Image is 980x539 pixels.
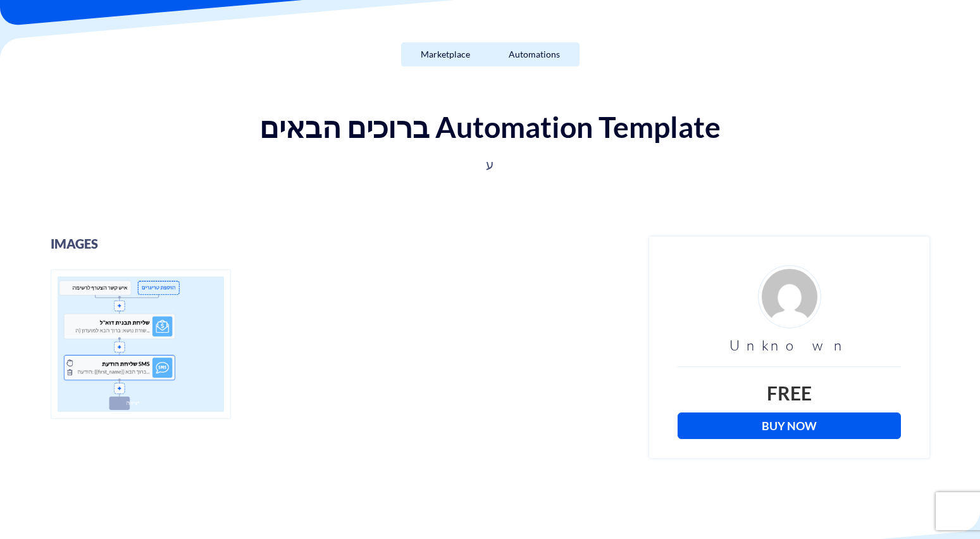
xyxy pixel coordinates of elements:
h3: images [51,237,630,251]
div: Free [678,380,901,407]
a: Buy Now [678,412,901,439]
p: ע [108,156,872,173]
h3: Unknown [678,338,901,353]
img: d4fe36f24926ae2e6254bfc5557d6d03 [758,265,821,328]
a: Automations [489,42,580,66]
h1: ברוכים הבאים Automation Template [13,111,967,143]
a: Marketplace [401,42,490,66]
